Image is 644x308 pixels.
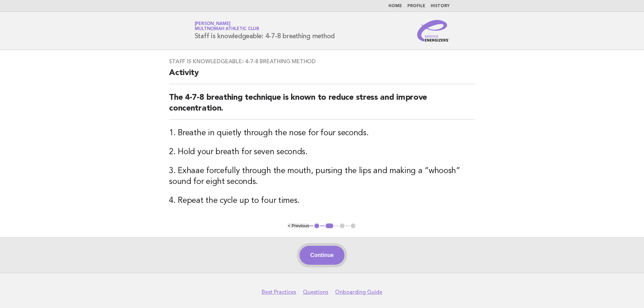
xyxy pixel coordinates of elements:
[169,147,475,158] h3: 2. Hold your breath for seven seconds.
[195,22,335,40] h1: Staff is knowledgeable: 4-7-8 breathing method
[288,223,309,228] button: < Previous
[195,22,259,31] a: [PERSON_NAME]Multnomah Athletic Club
[300,246,344,265] button: Continue
[313,222,320,229] button: 1
[169,68,475,84] h2: Activity
[407,4,425,8] a: Profile
[169,128,475,139] h3: 1. Breathe in quietly through the nose for four seconds.
[169,92,475,120] h2: The 4-7-8 breathing technique is known to reduce stress and improve concentration.
[303,289,328,295] a: Questions
[335,289,382,295] a: Onboarding Guide
[169,166,475,187] h3: 3. Exhaae forcefully through the mouth, pursing the lips and making a “whoosh” sound for eight se...
[417,20,450,42] img: Service Energizers
[388,4,402,8] a: Home
[169,195,475,206] h3: 4. Repeat the cycle up to four times.
[262,289,296,295] a: Best Practices
[431,4,450,8] a: History
[195,27,259,31] span: Multnomah Athletic Club
[325,222,334,229] button: 2
[169,58,475,65] h3: Staff is knowledgeable: 4-7-8 breathing method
